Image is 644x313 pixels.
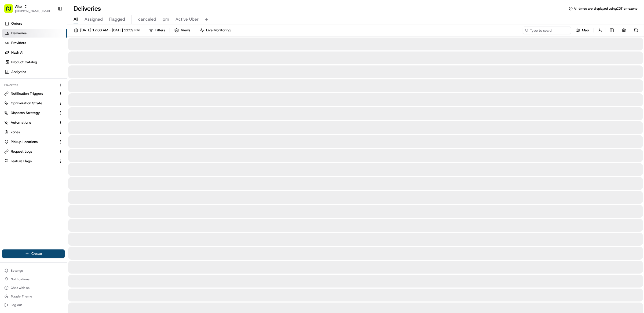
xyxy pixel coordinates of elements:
[175,16,199,23] span: Active Uber
[4,139,56,144] a: Pickup Locations
[11,50,23,55] span: Nash AI
[582,28,589,33] span: Map
[11,277,30,281] span: Notifications
[2,118,65,127] button: Automations
[2,293,65,300] button: Toggle Theme
[4,149,56,154] a: Request Logs
[11,159,32,164] span: Feature Flags
[80,28,140,33] span: [DATE] 12:00 AM - [DATE] 11:59 PM
[11,139,38,144] span: Pickup Locations
[2,249,65,258] button: Create
[2,284,65,292] button: Chat with us!
[15,9,53,13] button: [PERSON_NAME][EMAIL_ADDRESS][DOMAIN_NAME]
[197,27,233,34] button: Live Monitoring
[2,157,65,165] button: Feature Flags
[109,16,125,23] span: Flagged
[2,147,65,156] button: Request Logs
[4,130,56,135] a: Zones
[4,91,56,96] a: Notification Triggers
[4,159,56,164] a: Feature Flags
[574,6,638,11] span: All times are displayed using CDT timezone
[11,268,23,273] span: Settings
[206,28,230,33] span: Live Monitoring
[4,101,56,106] a: Optimization Strategy
[11,286,30,290] span: Chat with us!
[71,27,142,34] button: [DATE] 12:00 AM - [DATE] 11:59 PM
[11,69,26,74] span: Analytics
[523,27,571,34] input: Type to search
[11,101,45,106] span: Optimization Strategy
[4,111,56,115] a: Dispatch Strategy
[2,138,65,146] button: Pickup Locations
[155,28,165,33] span: Filters
[11,120,31,125] span: Automations
[31,251,42,256] span: Create
[163,16,169,23] span: pm
[4,120,56,125] a: Automations
[2,48,67,57] a: Nash AI
[11,60,37,65] span: Product Catalog
[138,16,156,23] span: canceled
[2,89,65,98] button: Notification Triggers
[2,275,65,283] button: Notifications
[2,39,67,47] a: Providers
[11,21,22,26] span: Orders
[74,4,101,13] h1: Deliveries
[181,28,190,33] span: Views
[11,111,40,115] span: Dispatch Strategy
[11,294,32,299] span: Toggle Theme
[2,99,65,108] button: Optimization Strategy
[74,16,78,23] span: All
[11,130,20,135] span: Zones
[2,109,65,117] button: Dispatch Strategy
[2,301,65,309] button: Log out
[632,27,640,34] button: Refresh
[573,27,591,34] button: Map
[11,91,43,96] span: Notification Triggers
[2,68,67,76] a: Analytics
[2,58,67,67] a: Product Catalog
[85,16,103,23] span: Assigned
[11,149,32,154] span: Request Logs
[11,40,26,45] span: Providers
[2,81,65,89] div: Favorites
[2,29,67,38] a: Deliveries
[172,27,193,34] button: Views
[15,4,22,9] button: Alto
[11,31,27,36] span: Deliveries
[147,27,167,34] button: Filters
[11,303,22,307] span: Log out
[2,128,65,137] button: Zones
[2,2,56,15] button: Alto[PERSON_NAME][EMAIL_ADDRESS][DOMAIN_NAME]
[2,267,65,274] button: Settings
[2,19,67,28] a: Orders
